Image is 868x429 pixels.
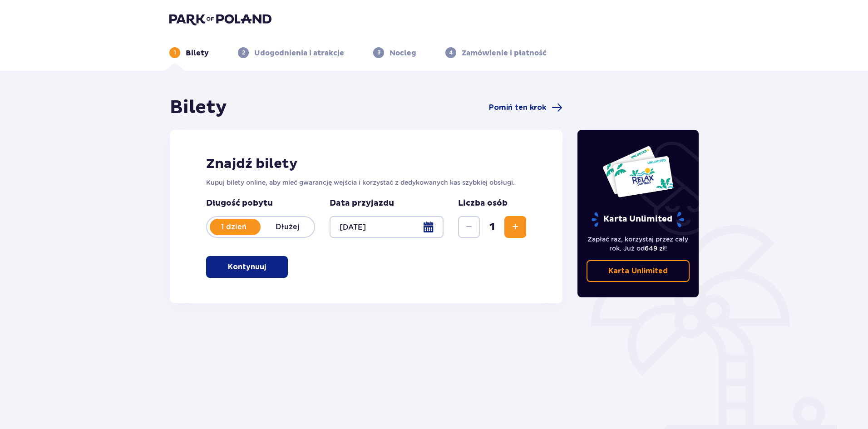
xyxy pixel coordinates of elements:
p: 4 [449,49,453,57]
button: Zwiększ [504,216,526,238]
span: Pomiń ten krok [489,103,546,113]
button: Kontynuuj [206,256,288,278]
p: Kontynuuj [228,262,266,272]
h2: Znajdź bilety [206,155,526,173]
p: Zamówienie i płatność [462,48,547,58]
p: Nocleg [390,48,416,58]
a: Karta Unlimited [587,260,690,282]
span: 1 [482,220,503,234]
div: 3Nocleg [373,47,416,58]
img: Dwie karty całoroczne do Suntago z napisem 'UNLIMITED RELAX', na białym tle z tropikalnymi liśćmi... [602,145,674,198]
p: Bilety [186,48,209,58]
p: 1 [174,49,176,57]
p: Zapłać raz, korzystaj przez cały rok. Już od ! [587,235,690,253]
p: 3 [377,49,380,57]
p: Data przyjazdu [330,198,394,209]
button: Zmniejsz [458,216,480,238]
p: Udogodnienia i atrakcje [254,48,344,58]
span: 649 zł [645,245,665,252]
p: Kupuj bilety online, aby mieć gwarancję wejścia i korzystać z dedykowanych kas szybkiej obsługi. [206,178,526,187]
p: Karta Unlimited [591,212,685,227]
p: Dłużej [261,222,314,232]
div: 4Zamówienie i płatność [445,47,547,58]
div: 2Udogodnienia i atrakcje [238,47,344,58]
p: Liczba osób [458,198,508,209]
div: 1Bilety [169,47,209,58]
p: 2 [242,49,245,57]
a: Pomiń ten krok [489,102,562,113]
img: Park of Poland logo [169,13,271,25]
p: 1 dzień [207,222,261,232]
p: Karta Unlimited [608,266,668,276]
h1: Bilety [170,96,227,119]
p: Długość pobytu [206,198,315,209]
